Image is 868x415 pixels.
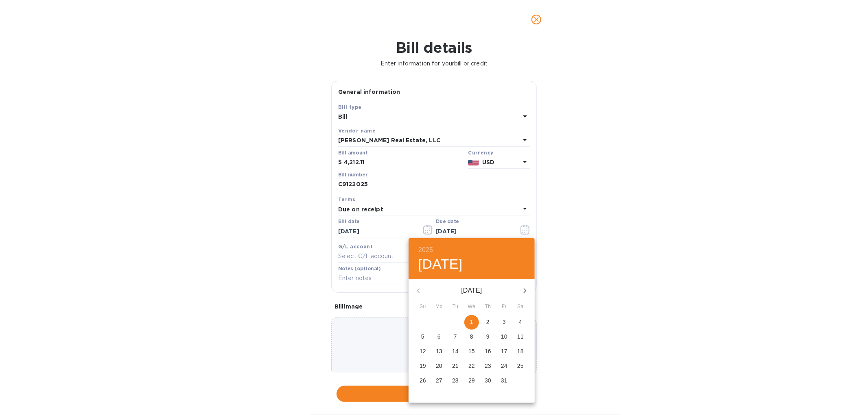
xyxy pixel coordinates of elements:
p: 31 [501,376,507,385]
p: 5 [421,332,424,341]
button: 5 [415,330,430,344]
button: 14 [448,344,463,359]
span: Su [415,303,430,311]
p: 20 [436,362,442,370]
button: 2 [481,315,495,330]
p: 3 [503,318,506,326]
button: 8 [464,330,479,344]
p: [DATE] [428,286,515,295]
button: 17 [497,344,512,359]
button: 11 [513,330,528,344]
p: 17 [501,347,507,355]
p: 6 [437,332,441,341]
button: 10 [497,330,512,344]
p: 14 [452,347,459,355]
span: Tu [448,303,463,311]
p: 19 [420,362,426,370]
button: 18 [513,344,528,359]
p: 4 [519,318,522,326]
button: 25 [513,359,528,374]
p: 29 [468,376,475,385]
button: 31 [497,374,512,388]
span: Fr [497,303,512,311]
p: 24 [501,362,507,370]
button: 9 [481,330,495,344]
p: 11 [517,332,524,341]
p: 7 [454,332,457,341]
button: [DATE] [418,256,463,273]
button: 4 [513,315,528,330]
p: 25 [517,362,524,370]
p: 16 [485,347,491,355]
p: 27 [436,376,442,385]
button: 23 [481,359,495,374]
button: 27 [432,374,446,388]
button: 28 [448,374,463,388]
button: 2025 [418,244,433,256]
span: Sa [513,303,528,311]
p: 2 [486,318,490,326]
p: 1 [470,318,473,326]
button: 6 [432,330,446,344]
button: 15 [464,344,479,359]
button: 22 [464,359,479,374]
button: 13 [432,344,446,359]
p: 28 [452,376,459,385]
span: Th [481,303,495,311]
p: 13 [436,347,442,355]
p: 9 [486,332,490,341]
span: We [464,303,479,311]
button: 24 [497,359,512,374]
p: 21 [452,362,459,370]
p: 12 [420,347,426,355]
span: Mo [432,303,446,311]
p: 26 [420,376,426,385]
button: 3 [497,315,512,330]
p: 18 [517,347,524,355]
button: 1 [464,315,479,330]
p: 23 [485,362,491,370]
p: 15 [468,347,475,355]
p: 8 [470,332,473,341]
button: 29 [464,374,479,388]
button: 20 [432,359,446,374]
button: 21 [448,359,463,374]
button: 19 [415,359,430,374]
button: 26 [415,374,430,388]
button: 16 [481,344,495,359]
p: 10 [501,332,507,341]
button: 12 [415,344,430,359]
p: 30 [485,376,491,385]
button: 7 [448,330,463,344]
button: 30 [481,374,495,388]
p: 22 [468,362,475,370]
